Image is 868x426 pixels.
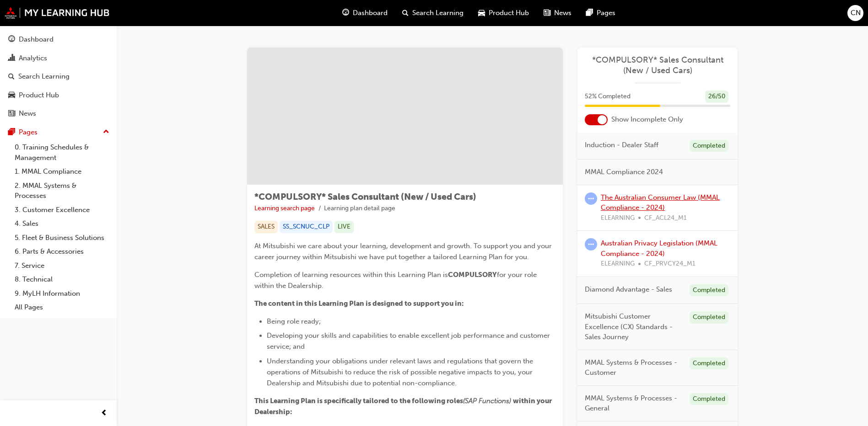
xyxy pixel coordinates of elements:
[585,393,682,414] span: MMAL Systems & Processes - General
[585,238,597,250] span: learningRecordVerb_ATTEMPT-icon
[267,317,321,325] span: Being role ready;
[448,271,497,279] span: COMPULSORY
[585,311,682,342] span: Mitsubishi Customer Excellence (CX) Standards - Sales Journey
[690,393,728,405] div: Completed
[254,271,539,290] span: for your role within the Dealership.
[412,8,464,18] span: Search Learning
[705,91,728,103] div: 26 / 50
[11,165,113,179] a: 1. MMAL Compliance
[254,397,463,405] span: This Learning Plan is specifically tailored to the following roles
[11,231,113,245] a: 5. Fleet & Business Solutions
[644,259,695,269] span: CF_PRVCY24_M1
[103,126,109,138] span: up-icon
[254,242,554,261] span: At Mitsubishi we care about your learning, development and growth. To support you and your career...
[11,272,113,287] a: 8. Technical
[690,140,728,152] div: Completed
[851,8,861,18] span: CN
[19,90,59,101] div: Product Hub
[4,124,113,141] button: Pages
[254,397,553,416] span: within your Dealership:
[11,245,113,259] a: 6. Parts & Accessories
[395,4,471,22] a: search-iconSearch Learning
[4,29,113,124] button: DashboardAnalyticsSearch LearningProduct HubNews
[690,284,728,297] div: Completed
[254,192,476,202] span: *COMPULSORY* Sales Consultant (New / Used Cars)
[585,167,663,177] span: MMAL Compliance 2024
[19,127,38,138] div: Pages
[554,8,571,18] span: News
[601,213,635,224] span: ELEARNING
[334,221,354,233] div: LIVE
[18,71,70,82] div: Search Learning
[4,68,113,85] a: Search Learning
[585,91,631,102] span: 52 % Completed
[8,110,15,118] span: news-icon
[8,73,15,81] span: search-icon
[471,4,536,22] a: car-iconProduct Hub
[267,357,535,387] span: Understanding your obligations under relevant laws and regulations that govern the operations of ...
[324,203,395,214] li: Learning plan detail page
[601,193,720,212] a: The Australian Consumer Law (MMAL Compliance - 2024)
[536,4,579,22] a: news-iconNews
[254,204,315,212] a: Learning search page
[690,357,728,370] div: Completed
[8,91,15,100] span: car-icon
[690,311,728,324] div: Completed
[101,408,108,419] span: prev-icon
[585,357,682,378] span: MMAL Systems & Processes - Customer
[4,105,113,122] a: News
[601,239,717,258] a: Australian Privacy Legislation (MMAL Compliance - 2024)
[19,53,47,64] div: Analytics
[8,54,15,63] span: chart-icon
[267,331,552,351] span: Developing your skills and capabilities to enable excellent job performance and customer service;...
[585,284,672,295] span: Diamond Advantage - Sales
[342,7,349,19] span: guage-icon
[11,217,113,231] a: 4. Sales
[8,36,15,44] span: guage-icon
[489,8,529,18] span: Product Hub
[19,108,36,119] div: News
[4,50,113,67] a: Analytics
[478,7,485,19] span: car-icon
[847,5,863,21] button: CN
[4,87,113,104] a: Product Hub
[11,179,113,203] a: 2. MMAL Systems & Processes
[254,299,464,308] span: The content in this Learning Plan is designed to support you in:
[11,300,113,314] a: All Pages
[11,287,113,301] a: 9. MyLH Information
[585,55,730,75] a: *COMPULSORY* Sales Consultant (New / Used Cars)
[544,7,550,19] span: news-icon
[644,213,687,224] span: CF_ACL24_M1
[597,8,615,18] span: Pages
[586,7,593,19] span: pages-icon
[402,7,409,19] span: search-icon
[5,7,110,19] img: mmal
[254,271,448,279] span: Completion of learning resources within this Learning Plan is
[353,8,388,18] span: Dashboard
[280,221,333,233] div: SS_SCNUC_CLP
[585,192,597,205] span: learningRecordVerb_ATTEMPT-icon
[601,259,635,269] span: ELEARNING
[11,140,113,165] a: 0. Training Schedules & Management
[4,31,113,48] a: Dashboard
[19,34,54,45] div: Dashboard
[11,203,113,217] a: 3. Customer Excellence
[579,4,623,22] a: pages-iconPages
[254,221,278,233] div: SALES
[611,114,683,125] span: Show Incomplete Only
[8,128,15,137] span: pages-icon
[335,4,395,22] a: guage-iconDashboard
[11,259,113,273] a: 7. Service
[585,140,658,150] span: Induction - Dealer Staff
[463,397,511,405] span: (SAP Functions)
